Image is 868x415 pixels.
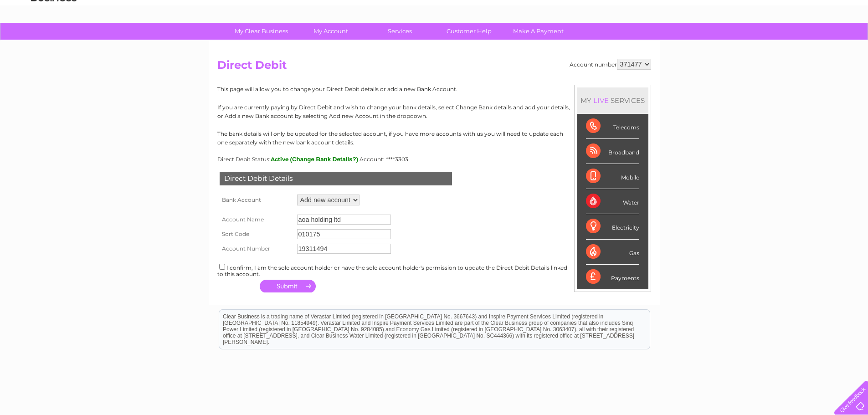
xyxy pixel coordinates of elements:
div: Payments [586,265,639,289]
a: Telecoms [756,39,783,46]
th: Account Name [217,212,295,227]
div: Account number [570,59,651,70]
a: Customer Help [431,23,507,40]
a: Make A Payment [501,23,576,40]
div: Mobile [586,164,639,189]
a: Services [362,23,437,40]
a: Blog [789,39,802,46]
a: My Clear Business [224,23,299,40]
div: Telecoms [586,114,639,139]
div: Direct Debit Details [220,172,452,185]
th: Bank Account [217,192,295,208]
div: Water [586,189,639,214]
a: 0333 014 3131 [696,5,759,16]
a: Contact [807,39,830,46]
div: I confirm, I am the sole account holder or have the sole account holder's permission to update th... [217,262,651,277]
p: This page will allow you to change your Direct Debit details or add a new Bank Account. [217,85,651,93]
button: (Change Bank Details?) [290,156,359,163]
div: MY SERVICES [577,87,648,113]
div: Electricity [586,214,639,239]
img: logo.png [31,24,77,51]
a: Log out [838,39,859,46]
div: Direct Debit Status: [217,156,651,163]
p: If you are currently paying by Direct Debit and wish to change your bank details, select Change B... [217,103,651,120]
a: My Account [293,23,368,40]
div: Gas [586,240,639,265]
a: Energy [730,39,750,46]
a: Water [708,39,725,46]
th: Sort Code [217,227,295,241]
th: Account Number [217,241,295,256]
h2: Direct Debit [217,59,651,76]
div: Clear Business is a trading name of Verastar Limited (registered in [GEOGRAPHIC_DATA] No. 3667643... [219,5,650,44]
span: Active [271,156,289,163]
div: Broadband [586,139,639,164]
div: LIVE [591,96,611,105]
p: The bank details will only be updated for the selected account, if you have more accounts with us... [217,129,651,147]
